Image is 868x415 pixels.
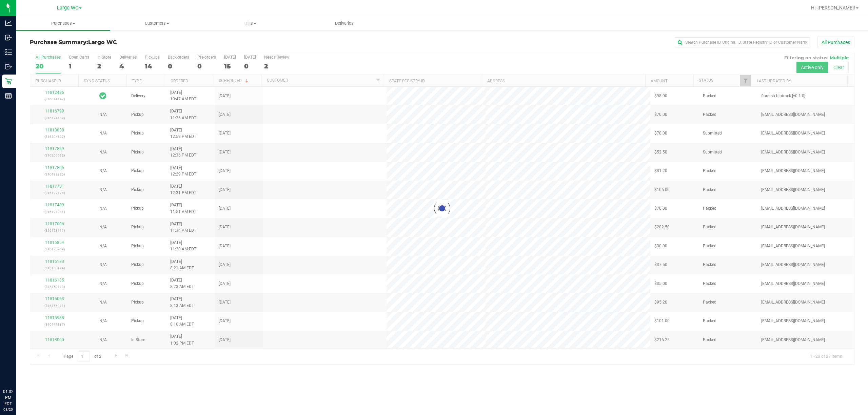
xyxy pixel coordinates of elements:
a: Purchases [16,16,110,30]
span: Tills [204,20,297,26]
p: 01:02 PM EDT [3,389,13,407]
h3: Purchase Summary: [30,39,305,45]
inline-svg: Retail [5,78,12,85]
inline-svg: Reports [5,92,12,99]
span: Largo WC [88,39,117,45]
inline-svg: Inventory [5,49,12,56]
button: All Purchases [817,37,854,48]
a: Customers [110,16,204,30]
span: Purchases [16,20,110,26]
a: Deliveries [298,16,392,30]
span: Largo WC [57,5,78,11]
span: Hi, [PERSON_NAME]! [811,5,855,11]
span: Customers [111,20,204,26]
span: Deliveries [326,20,363,26]
input: Search Purchase ID, Original ID, State Registry ID or Customer Name... [675,37,810,47]
a: Tills [204,16,298,30]
inline-svg: Analytics [5,20,12,26]
inline-svg: Outbound [5,63,12,70]
iframe: Resource center [7,361,27,381]
p: 08/20 [3,407,13,412]
inline-svg: Inbound [5,34,12,41]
